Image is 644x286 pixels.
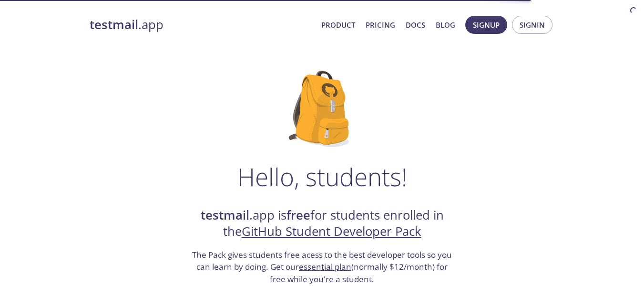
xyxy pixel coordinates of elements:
h2: .app is for students enrolled in the [191,207,453,240]
a: Docs [406,19,425,31]
a: Blog [436,19,455,31]
strong: testmail [90,16,138,33]
a: essential plan [299,261,351,272]
h1: Hello, students! [237,162,407,191]
img: github-student-backpack.png [289,71,355,147]
strong: free [286,207,310,223]
a: GitHub Student Developer Pack [242,223,421,240]
button: Signin [512,16,552,34]
strong: testmail [201,207,249,223]
a: Product [321,19,355,31]
a: Pricing [366,19,395,31]
button: Signup [465,16,507,34]
span: Signin [520,19,545,31]
span: Signup [473,19,500,31]
a: testmail.app [90,17,314,33]
h3: The Pack gives students free acess to the best developer tools so you can learn by doing. Get our... [191,249,453,286]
